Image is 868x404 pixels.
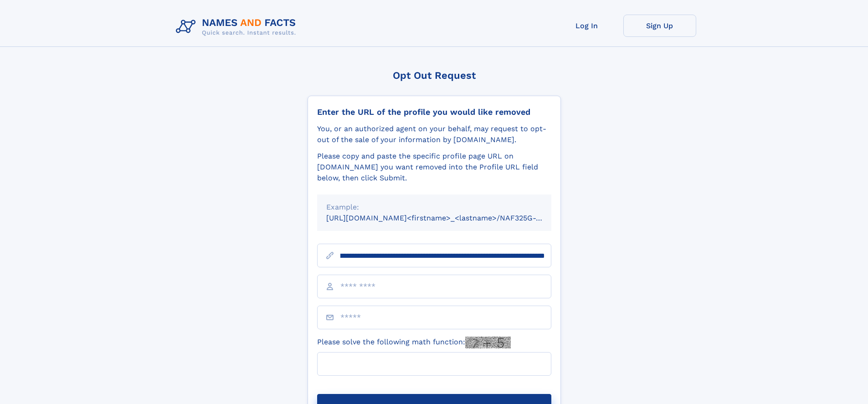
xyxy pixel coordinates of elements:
[317,107,551,117] div: Enter the URL of the profile you would like removed
[623,15,696,37] a: Sign Up
[308,70,561,81] div: Opt Out Request
[317,123,551,145] div: You, or an authorized agent on your behalf, may request to opt-out of the sale of your informatio...
[317,337,511,348] label: Please solve the following math function:
[550,15,623,37] a: Log In
[317,151,551,184] div: Please copy and paste the specific profile page URL on [DOMAIN_NAME] you want removed into the Pr...
[172,15,303,39] img: Logo Names and Facts
[326,202,542,213] div: Example:
[326,214,569,222] small: [URL][DOMAIN_NAME]<firstname>_<lastname>/NAF325G-xxxxxxxx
